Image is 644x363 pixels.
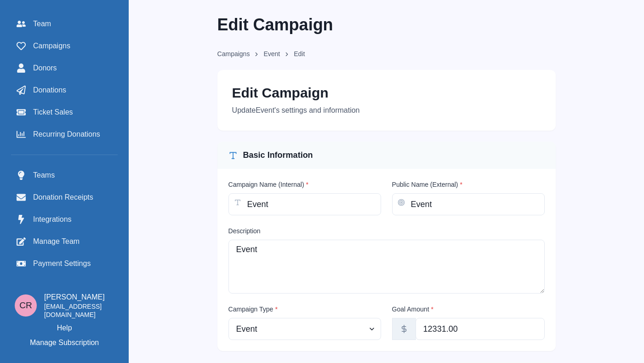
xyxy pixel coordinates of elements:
[217,49,250,59] a: Campaigns
[33,214,72,225] span: Integrations
[57,323,72,334] a: Help
[11,37,118,55] a: Campaigns
[217,49,556,59] nav: breadcrumb
[228,305,376,314] label: Campaign Type
[11,166,118,184] a: Teams
[11,188,118,207] a: Donation Receipts
[44,292,114,303] p: [PERSON_NAME]
[33,18,51,29] span: Team
[33,258,91,269] span: Payment Settings
[33,85,66,96] span: Donations
[232,85,329,101] h2: Edit Campaign
[294,49,305,59] span: Edit
[33,236,80,247] span: Manage Team
[11,103,118,121] a: Ticket Sales
[11,125,118,144] a: Recurring Donations
[33,40,70,52] span: Campaigns
[228,193,381,215] input: Internal campaign name
[392,305,539,314] label: Goal Amount
[33,170,55,181] span: Teams
[44,303,114,319] p: [EMAIL_ADDRESS][DOMAIN_NAME]
[33,192,93,203] span: Donation Receipts
[263,49,280,59] a: Event
[33,63,57,74] span: Donors
[11,210,118,229] a: Integrations
[11,59,118,77] a: Donors
[228,226,539,236] label: Description
[416,318,545,340] input: 0.00
[232,105,360,116] p: Update Event 's settings and information
[392,180,539,190] label: Public Name (External)
[33,107,73,118] span: Ticket Sales
[11,254,118,273] a: Payment Settings
[19,301,32,310] div: Connor Reaumond
[11,15,118,33] a: Team
[11,81,118,99] a: Donations
[228,180,376,190] label: Campaign Name (Internal)
[392,193,545,215] input: Public-facing campaign name
[228,240,545,294] textarea: Event
[30,337,99,348] p: Manage Subscription
[243,149,313,161] p: Basic Information
[33,129,100,140] span: Recurring Donations
[11,232,118,251] a: Manage Team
